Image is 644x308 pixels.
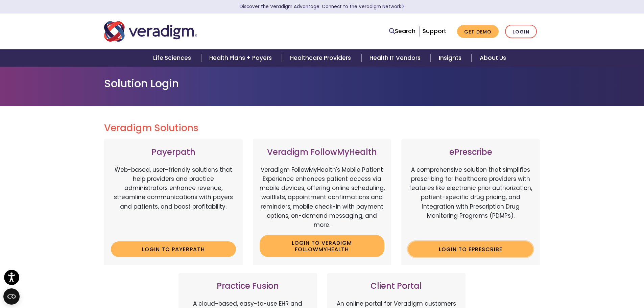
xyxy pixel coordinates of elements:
[3,288,20,305] button: Open CMP widget
[104,20,197,43] img: Veradigm logo
[104,77,540,90] h1: Solution Login
[408,147,533,157] h3: ePrescribe
[389,27,415,36] a: Search
[431,49,472,67] a: Insights
[111,147,236,157] h3: Payerpath
[260,235,385,257] a: Login to Veradigm FollowMyHealth
[145,49,201,67] a: Life Sciences
[401,3,404,10] span: Learn More
[201,49,282,67] a: Health Plans + Payers
[111,241,236,257] a: Login to Payerpath
[361,49,431,67] a: Health IT Vendors
[185,281,310,291] h3: Practice Fusion
[457,25,499,38] a: Get Demo
[472,49,514,67] a: About Us
[334,281,459,291] h3: Client Portal
[260,165,385,230] p: Veradigm FollowMyHealth's Mobile Patient Experience enhances patient access via mobile devices, o...
[104,122,540,134] h2: Veradigm Solutions
[240,3,404,10] a: Discover the Veradigm Advantage: Connect to the Veradigm NetworkLearn More
[408,241,533,257] a: Login to ePrescribe
[260,147,385,157] h3: Veradigm FollowMyHealth
[423,27,446,35] a: Support
[111,165,236,236] p: Web-based, user-friendly solutions that help providers and practice administrators enhance revenu...
[282,49,361,67] a: Healthcare Providers
[408,165,533,236] p: A comprehensive solution that simplifies prescribing for healthcare providers with features like ...
[505,25,537,39] a: Login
